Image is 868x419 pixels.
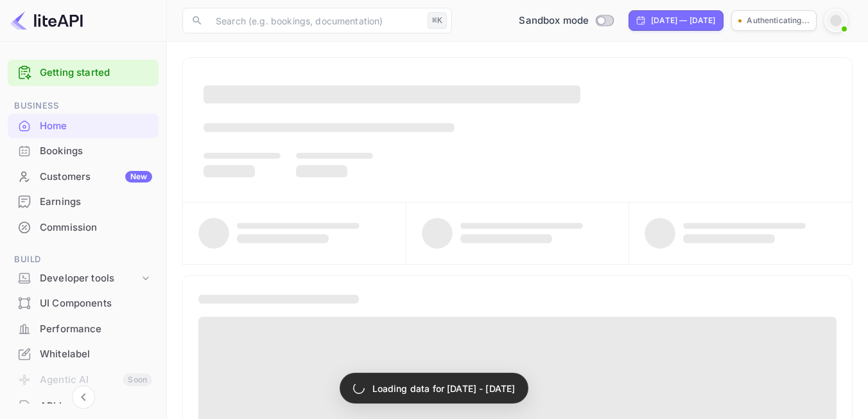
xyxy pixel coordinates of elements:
input: Search (e.g. bookings, documentation) [208,8,422,33]
div: New [125,171,152,183]
div: Commission [40,220,152,235]
div: Performance [40,322,152,337]
span: Business [8,99,159,113]
div: Whitelabel [40,347,152,362]
a: Commission [8,215,159,239]
div: Customers [40,170,152,184]
div: Home [40,119,152,134]
div: UI Components [8,291,159,316]
div: Switch to Production mode [514,13,618,28]
div: UI Components [40,296,152,311]
span: Sandbox mode [519,13,589,28]
div: [DATE] — [DATE] [651,15,715,26]
div: Developer tools [40,271,139,286]
img: LiteAPI logo [10,10,83,31]
a: Home [8,114,159,138]
div: CustomersNew [8,165,159,190]
a: API Logs [8,394,159,418]
a: Bookings [8,139,159,163]
div: Bookings [40,144,152,159]
div: Developer tools [8,267,159,290]
a: Earnings [8,190,159,213]
div: Commission [8,215,159,240]
span: Build [8,253,159,267]
div: API Logs [40,399,152,414]
div: Click to change the date range period [629,10,724,31]
div: ⌘K [428,12,447,29]
a: UI Components [8,291,159,315]
div: Earnings [40,195,152,209]
a: Getting started [40,66,152,80]
button: Collapse navigation [72,386,95,409]
p: Loading data for [DATE] - [DATE] [372,382,516,395]
a: Performance [8,317,159,341]
div: Getting started [8,60,159,86]
a: Whitelabel [8,342,159,366]
div: Whitelabel [8,342,159,367]
a: CustomersNew [8,165,159,188]
p: Authenticating... [747,15,810,26]
div: Home [8,114,159,139]
div: Bookings [8,139,159,164]
div: Performance [8,317,159,342]
div: Earnings [8,190,159,215]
